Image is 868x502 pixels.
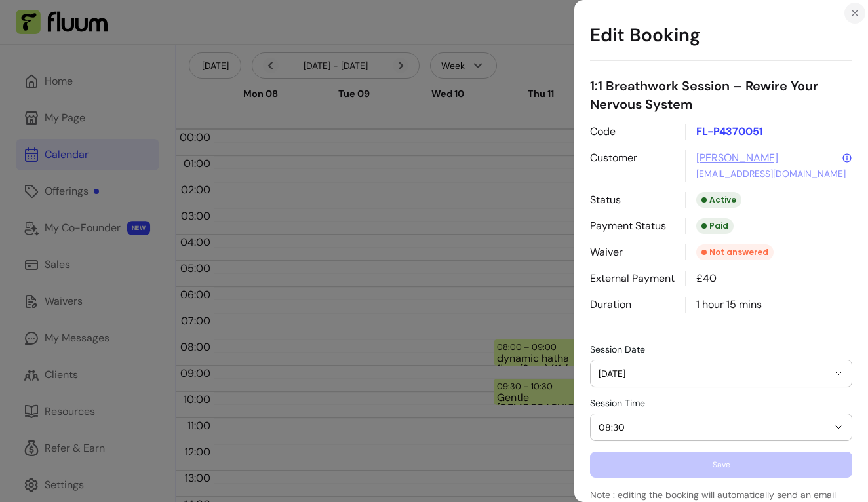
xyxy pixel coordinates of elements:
[599,421,828,434] span: 08:30
[590,124,675,140] p: Code
[685,271,852,286] div: £40
[685,297,852,313] div: 1 hour 15 mins
[590,297,675,313] p: Duration
[696,244,774,260] div: Not answered
[590,150,675,182] p: Customer
[590,77,852,113] p: 1:1 Breathwork Session – Rewire Your Nervous System
[590,192,675,208] p: Status
[696,218,734,234] div: Paid
[590,10,852,61] h1: Edit Booking
[685,124,852,140] p: FL-P4370051
[696,192,741,208] div: Active
[844,3,865,24] button: Close
[590,271,675,286] p: External Payment
[591,360,852,387] button: [DATE]
[599,367,828,380] span: [DATE]
[590,244,675,260] p: Waiver
[591,414,852,440] button: 08:30
[696,150,778,166] a: [PERSON_NAME]
[590,218,675,234] p: Payment Status
[696,167,846,180] a: [EMAIL_ADDRESS][DOMAIN_NAME]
